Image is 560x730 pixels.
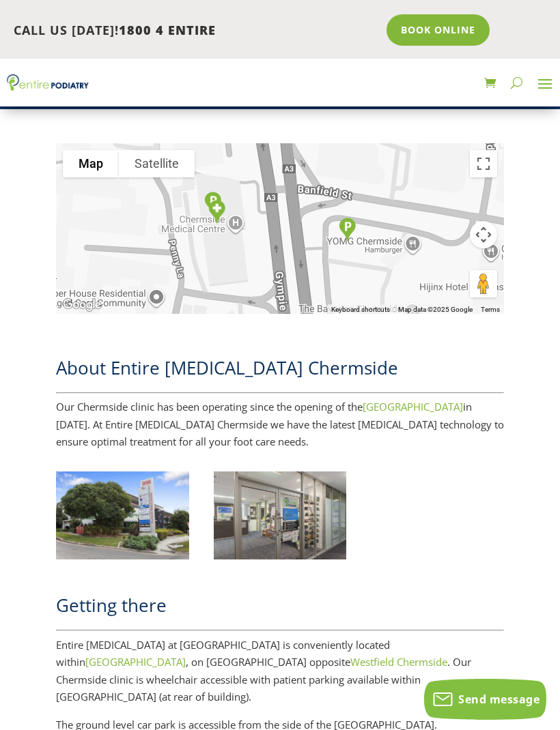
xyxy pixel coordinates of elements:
img: Chermside Podiatrist Entire Podiatry [56,471,189,560]
span: 1800 4 ENTIRE [119,22,216,38]
button: Show street map [63,150,119,177]
span: Send message [458,692,540,707]
h2: Getting there [56,593,504,624]
div: Clinic [203,194,231,229]
button: Send message [424,679,546,720]
a: Book Online [387,14,490,46]
a: Click to see this area on Google Maps [59,296,104,314]
h2: About Entire [MEDICAL_DATA] Chermside [56,355,504,387]
button: Drag Pegman onto the map to open Street View [470,270,497,297]
button: Show satellite imagery [119,150,195,177]
a: Westfield Chermside [350,655,447,669]
button: Keyboard shortcuts [331,305,390,315]
div: Parking [199,186,227,221]
a: [GEOGRAPHIC_DATA] [363,400,463,413]
a: Terms [481,306,500,313]
a: [GEOGRAPHIC_DATA] [85,655,186,669]
p: CALL US [DATE]! [14,22,377,40]
span: Map data ©2025 Google [398,306,473,313]
img: Chermside Podiatrist Entire Podiatry [214,471,347,560]
button: Toggle fullscreen view [470,150,497,177]
p: Our Chermside clinic has been operating since the opening of the in [DATE]. At Entire [MEDICAL_DA... [56,398,504,451]
button: Map camera controls [470,221,497,248]
div: Westfield Chermside [333,212,361,247]
p: Entire [MEDICAL_DATA] at [GEOGRAPHIC_DATA] is conveniently located within , on [GEOGRAPHIC_DATA] ... [56,637,504,716]
img: Google [59,296,104,314]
